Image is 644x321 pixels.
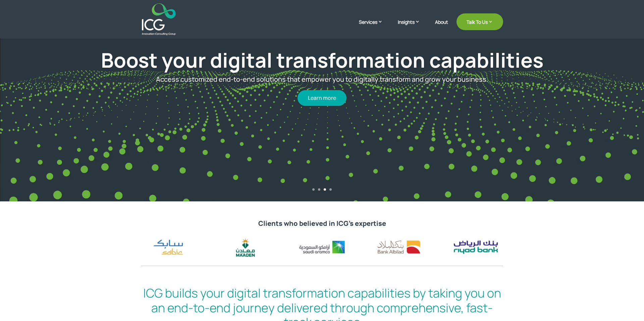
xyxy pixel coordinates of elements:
h2: Clients who believed in ICG’s expertise [141,219,503,231]
a: Learn more [298,90,346,106]
span: Access customized end-to-end solutions that empower you to digitally transform and grow your busi... [156,75,488,84]
a: About [435,19,448,35]
a: 2 [318,188,320,191]
div: 12 / 17 [448,236,503,259]
img: sabic logo [141,236,196,259]
a: Talk To Us [457,13,503,30]
a: 3 [324,188,326,191]
div: 8 / 17 [141,236,196,259]
div: 9 / 17 [218,236,272,259]
div: 11 / 17 [371,236,426,259]
iframe: Chat Widget [529,249,644,321]
a: Boost your digital transformation capabilities [101,46,543,74]
img: ICG [142,3,176,35]
div: 10 / 17 [294,236,349,259]
a: Insights [398,18,427,35]
img: bank albilad [371,236,426,259]
a: 4 [329,188,332,191]
a: Services [359,18,389,35]
img: riyad bank [448,236,503,259]
a: 1 [312,188,315,191]
img: maaden logo [218,236,272,259]
img: saudi aramco [294,236,349,259]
